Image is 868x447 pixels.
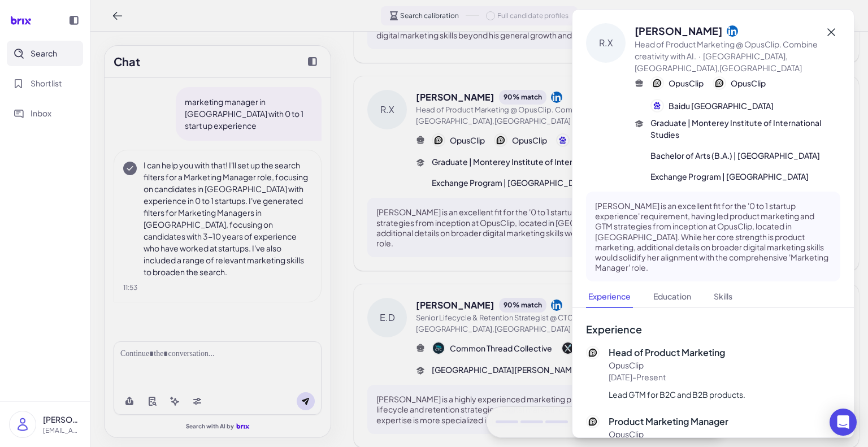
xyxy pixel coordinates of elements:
button: Inbox [7,101,83,126]
div: Open Intercom Messenger [830,409,857,436]
nav: Tabs [586,286,840,308]
p: Product Marketing Manager [609,415,840,428]
button: Experience [586,286,633,308]
span: OpusClip [669,77,704,89]
span: Baidu [GEOGRAPHIC_DATA] [669,100,774,112]
button: Search [7,41,83,66]
button: Education [651,286,693,308]
img: 公司logo [714,77,725,89]
p: [PERSON_NAME] is an excellent fit for the '0 to 1 startup experience' requirement, having led pro... [595,201,831,272]
span: Bachelor of Arts (B.A.) | [GEOGRAPHIC_DATA] [650,150,820,162]
span: Search [31,47,57,59]
img: user_logo.png [10,411,36,437]
h3: Experience [586,322,840,337]
p: Lead GTM for B2C and B2B products. [609,388,745,401]
span: Shortlist [31,77,62,89]
div: R.X [586,23,626,63]
img: 公司logo [652,77,663,89]
p: [EMAIL_ADDRESS][DOMAIN_NAME] [43,426,81,436]
span: Exchange Program | [GEOGRAPHIC_DATA] [650,171,809,183]
span: · [698,51,701,61]
button: Shortlist [7,71,83,96]
img: 公司logo [587,347,598,358]
p: [PERSON_NAME] ([PERSON_NAME]) [43,414,81,426]
img: 公司logo [652,100,663,111]
p: OpusClip [609,428,840,440]
p: [DATE] - Present [609,371,745,383]
span: Inbox [31,107,51,119]
span: Graduate | Monterey Institute of International Studies [650,117,822,141]
span: [PERSON_NAME] [635,23,722,38]
span: OpusClip [731,77,766,89]
img: 公司logo [587,416,598,427]
span: [GEOGRAPHIC_DATA],[GEOGRAPHIC_DATA],[GEOGRAPHIC_DATA] [635,51,802,73]
p: OpusClip [609,359,745,371]
button: Skills [711,286,735,308]
span: Head of Product Marketing @ OpusClip. Combine creativity with AI. [635,39,818,61]
p: Head of Product Marketing [609,346,745,359]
